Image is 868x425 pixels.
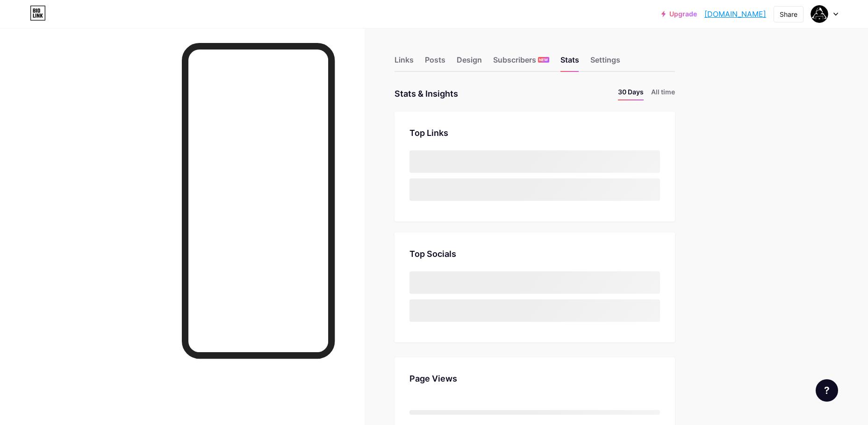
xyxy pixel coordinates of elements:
[590,54,620,71] div: Settings
[425,54,445,71] div: Posts
[409,248,660,260] div: Top Socials
[539,57,548,63] span: NEW
[618,87,644,100] li: 30 Days
[395,54,414,71] div: Links
[457,54,482,71] div: Design
[780,9,797,19] div: Share
[409,372,660,385] div: Page Views
[409,127,660,139] div: Top Links
[811,5,828,23] img: BIKASH
[661,10,697,18] a: Upgrade
[493,54,549,71] div: Subscribers
[651,87,675,100] li: All time
[395,87,458,100] div: Stats & Insights
[704,8,766,20] a: [DOMAIN_NAME]
[560,54,579,71] div: Stats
